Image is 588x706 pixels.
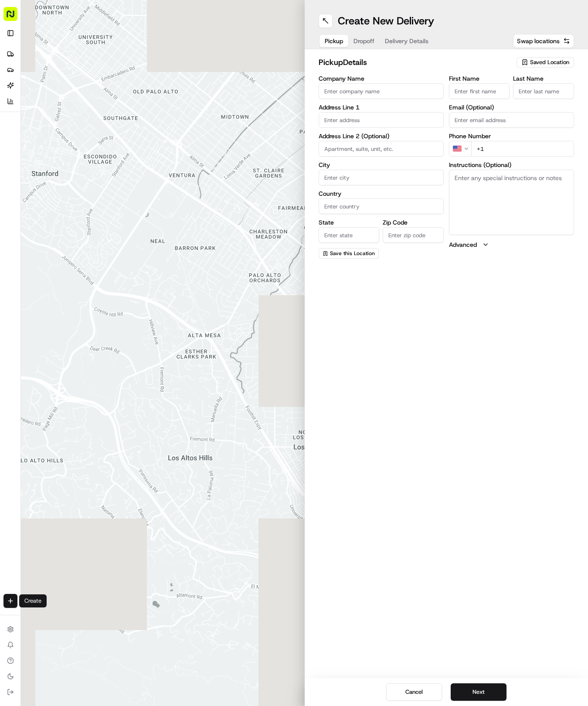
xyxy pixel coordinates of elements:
span: • [120,135,123,142]
button: Next [451,683,506,701]
div: Start new chat [39,83,143,92]
span: [PERSON_NAME] (Assistant Store Manager) [27,135,119,142]
span: Saved Location [530,58,569,66]
span: [DATE] [125,135,143,142]
span: API Documentation [82,171,140,180]
span: Knowledge Base [17,171,67,180]
div: 📗 [9,172,16,179]
button: Start new chat [148,86,159,96]
label: Company Name [319,75,444,82]
label: First Name [449,75,510,82]
img: 9188753566659_6852d8bf1fb38e338040_72.png [18,83,34,99]
img: 1736555255976-a54dd68f-1ca7-489b-9aae-adbdc363a1c4 [9,83,24,99]
p: Welcome 👋 [9,35,159,49]
img: Hayden (Assistant Store Manager) [9,127,23,141]
input: Enter phone number [471,141,574,157]
input: Enter zip code [383,227,444,243]
span: Save this Location [330,250,375,257]
button: Save this Location [319,248,379,259]
label: Phone Number [449,133,574,139]
button: Cancel [386,683,442,701]
button: Saved Location [517,56,574,68]
div: 💻 [74,172,81,179]
input: Enter email address [449,112,574,128]
span: Dropoff [353,37,374,45]
label: Advanced [449,240,477,249]
a: Powered byPylon [61,192,105,199]
span: Pylon [87,193,105,199]
h1: Create New Delivery [338,14,434,28]
label: Address Line 1 [319,104,444,110]
a: 📗Knowledge Base [5,168,70,184]
button: Advanced [449,240,574,249]
div: Past conversations [9,113,56,120]
div: Create [19,594,47,607]
input: Apartment, suite, unit, etc. [319,141,444,157]
label: Zip Code [383,219,444,225]
h2: pickup Details [319,56,512,68]
div: We're available if you need us! [39,92,120,99]
input: Clear [23,56,144,65]
label: State [319,219,380,225]
input: Enter last name [513,83,574,99]
label: Instructions (Optional) [449,162,574,168]
a: 💻API Documentation [70,168,143,184]
label: City [319,162,444,168]
label: Address Line 2 (Optional) [319,133,444,139]
span: Swap locations [517,37,560,45]
img: Nash [9,9,26,26]
label: Email (Optional) [449,104,574,110]
label: Last Name [513,75,574,82]
input: Enter address [319,112,444,128]
span: Delivery Details [385,37,428,45]
button: See all [135,112,159,122]
label: Country [319,191,444,197]
button: Swap locations [513,34,574,48]
input: Enter country [319,198,444,214]
input: Enter city [319,170,444,185]
span: Pickup [325,37,343,45]
input: Enter state [319,227,380,243]
input: Enter company name [319,83,444,99]
input: Enter first name [449,83,510,99]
